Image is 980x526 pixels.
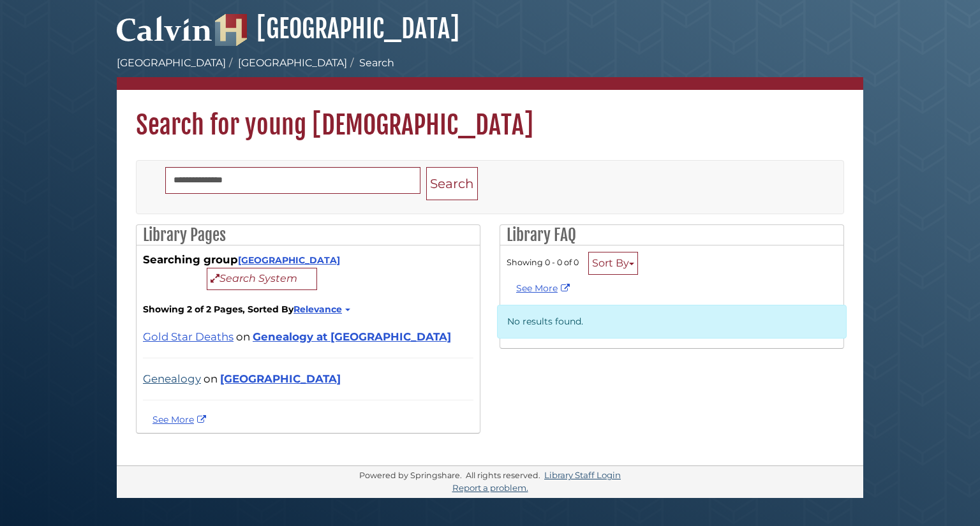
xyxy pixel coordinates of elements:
[293,303,348,315] a: Relevance
[117,90,863,141] h1: Search for young [DEMOGRAPHIC_DATA]
[152,414,209,425] a: See more young calvinist results
[143,330,234,343] a: Gold Star Deaths
[238,57,347,69] a: [GEOGRAPHIC_DATA]
[347,55,394,71] li: Search
[236,330,250,343] span: on
[357,471,464,480] div: Powered by Springshare.
[117,10,212,46] img: Calvin
[464,471,542,480] div: All rights reserved.
[544,470,621,480] a: Library Staff Login
[426,167,478,201] button: Search
[215,14,247,46] img: Hekman Library Logo
[117,57,226,69] a: [GEOGRAPHIC_DATA]
[497,305,847,339] p: No results found.
[143,252,473,290] div: Searching group
[143,372,201,385] a: Genealogy
[117,55,863,90] nav: breadcrumb
[507,258,579,267] span: Showing 0 - 0 of 0
[516,282,573,294] a: See More
[238,254,340,266] a: [GEOGRAPHIC_DATA]
[207,268,317,290] button: Search System
[220,372,341,385] a: [GEOGRAPHIC_DATA]
[137,225,480,245] h2: Library Pages
[588,252,638,275] button: Sort By
[452,483,528,493] a: Report a problem.
[117,29,212,41] a: Calvin University
[500,225,843,245] h2: Library FAQ
[215,13,459,45] a: [GEOGRAPHIC_DATA]
[253,330,451,343] a: Genealogy at [GEOGRAPHIC_DATA]
[204,372,218,385] span: on
[143,303,473,316] strong: Showing 2 of 2 Pages, Sorted By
